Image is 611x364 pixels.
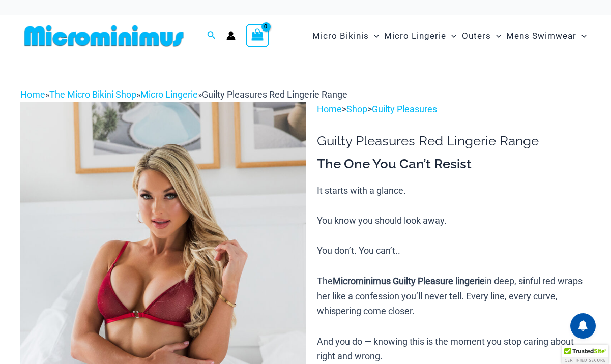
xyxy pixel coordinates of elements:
span: Micro Bikinis [312,23,369,49]
span: Guilty Pleasures Red Lingerie Range [202,89,347,100]
div: TrustedSite Certified [562,345,608,364]
h1: Guilty Pleasures Red Lingerie Range [317,133,591,149]
b: Microminimus Guilty Pleasure lingerie [333,276,485,286]
a: Account icon link [226,31,236,40]
span: Menu Toggle [446,23,456,49]
a: Guilty Pleasures [372,104,437,114]
p: > > [317,102,591,117]
span: Menu Toggle [576,23,587,49]
a: Micro Lingerie [140,89,198,100]
a: Home [317,104,342,114]
img: MM SHOP LOGO FLAT [20,24,188,47]
h3: The One You Can’t Resist [317,156,591,173]
span: Outers [462,23,491,49]
a: Mens SwimwearMenu ToggleMenu Toggle [504,20,589,51]
a: OutersMenu ToggleMenu Toggle [459,20,504,51]
span: » » » [20,89,347,100]
span: Menu Toggle [491,23,501,49]
a: Search icon link [207,29,216,42]
span: Mens Swimwear [506,23,576,49]
a: Micro LingerieMenu ToggleMenu Toggle [382,20,459,51]
span: Menu Toggle [369,23,379,49]
a: Shop [346,104,367,114]
a: Home [20,89,45,100]
a: The Micro Bikini Shop [49,89,136,100]
span: Micro Lingerie [384,23,446,49]
a: Micro BikinisMenu ToggleMenu Toggle [310,20,382,51]
nav: Site Navigation [308,19,591,53]
a: View Shopping Cart, empty [246,24,269,47]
